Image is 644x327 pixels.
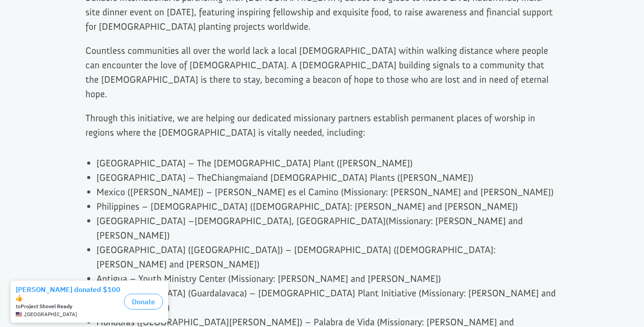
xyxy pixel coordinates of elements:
li: [GEOGRAPHIC_DATA] ([GEOGRAPHIC_DATA]) – [DEMOGRAPHIC_DATA] ([DEMOGRAPHIC_DATA]: [PERSON_NAME] and... [96,243,559,271]
li: [GEOGRAPHIC_DATA] (Guardalavaca) – [DEMOGRAPHIC_DATA] Plant Initiative (Missionary: [PERSON_NAME]... [96,286,559,315]
span: Chiangmai [211,172,253,183]
div: [PERSON_NAME] donated $100 [16,9,120,26]
div: to [16,27,120,33]
span: [DEMOGRAPHIC_DATA], [GEOGRAPHIC_DATA] [195,215,386,227]
span: , [GEOGRAPHIC_DATA] [24,35,77,41]
li: Antigua – Youth Ministry Center (Missionary: [PERSON_NAME] and [PERSON_NAME]) [96,271,559,286]
li: Philippines – [DEMOGRAPHIC_DATA] ([DEMOGRAPHIC_DATA]: [PERSON_NAME] and [PERSON_NAME]) [96,199,559,214]
p: Through this initiative, we are helping our dedicated missionary partners establish permanent pla... [85,111,559,149]
img: US.png [16,35,22,41]
li: Mexico ([PERSON_NAME]) – [PERSON_NAME] es el Camino (Missionary: [PERSON_NAME] and [PERSON_NAME]) [96,185,559,199]
li: [GEOGRAPHIC_DATA] – (Missionary: [PERSON_NAME] and [PERSON_NAME]) [96,214,559,243]
strong: Project Shovel Ready [21,27,72,33]
li: [GEOGRAPHIC_DATA] – The [DEMOGRAPHIC_DATA] Plant ([PERSON_NAME]) [96,156,559,170]
p: Countless communities all over the world lack a local [DEMOGRAPHIC_DATA] within walking distance ... [85,43,559,111]
img: emoji thumbsUp [16,18,23,25]
button: Donate [124,18,163,33]
li: [GEOGRAPHIC_DATA] – The and [DEMOGRAPHIC_DATA] Plants ([PERSON_NAME]) [96,170,559,185]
